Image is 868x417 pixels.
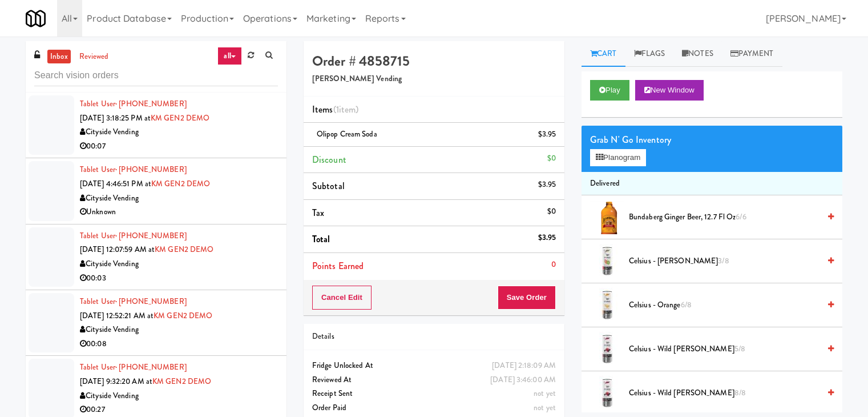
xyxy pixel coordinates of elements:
span: Celsius - Orange [629,298,819,312]
div: Celsius - Wild [PERSON_NAME]8/8 [624,386,834,400]
div: 00:08 [80,337,278,351]
div: Cityside Vending [80,389,278,403]
div: $3.95 [538,231,556,245]
span: · [PHONE_NUMBER] [115,296,187,307]
button: New Window [635,80,704,101]
img: Micromart [26,9,46,29]
a: reviewed [76,50,112,64]
a: Flags [625,41,674,67]
div: 0 [551,258,556,272]
div: Fridge Unlocked At [312,359,556,373]
div: Cityside Vending [80,125,278,139]
a: Notes [673,41,722,67]
span: Subtotal [312,179,345,193]
input: Search vision orders [34,65,278,86]
span: not yet [534,388,556,399]
span: [DATE] 4:46:51 PM at [80,178,151,189]
a: KM GEN2 DEMO [152,376,211,387]
div: 00:03 [80,271,278,286]
li: Tablet User· [PHONE_NUMBER][DATE] 3:18:25 PM atKM GEN2 DEMOCityside Vending00:07 [26,93,286,158]
span: Bundaberg Ginger Beer, 12.7 fl oz [629,210,819,224]
div: Cityside Vending [80,191,278,206]
span: Olipop Cream Soda [317,129,377,139]
span: Celsius - [PERSON_NAME] [629,254,819,268]
div: Bundaberg Ginger Beer, 12.7 fl oz6/6 [624,210,834,224]
a: Tablet User· [PHONE_NUMBER] [80,98,187,109]
span: Total [312,232,330,246]
a: KM GEN2 DEMO [151,113,209,123]
span: · [PHONE_NUMBER] [115,230,187,241]
div: $3.95 [538,178,556,192]
a: Tablet User· [PHONE_NUMBER] [80,164,187,175]
span: · [PHONE_NUMBER] [115,164,187,175]
span: (1 ) [333,103,359,116]
li: Tablet User· [PHONE_NUMBER][DATE] 12:07:59 AM atKM GEN2 DEMOCityside Vending00:03 [26,224,286,290]
span: Tax [312,206,324,219]
button: Play [590,80,629,101]
a: Payment [722,41,782,67]
div: Grab N' Go Inventory [590,131,834,149]
div: $0 [547,151,556,166]
button: Cancel Edit [312,286,372,310]
span: Items [312,103,358,116]
span: 3/8 [718,255,729,266]
h5: [PERSON_NAME] Vending [312,75,556,83]
button: Planogram [590,149,646,166]
span: · [PHONE_NUMBER] [115,362,187,372]
button: Save Order [498,286,556,310]
div: Celsius - Wild [PERSON_NAME]5/8 [624,342,834,356]
a: KM GEN2 DEMO [154,310,212,321]
div: Cityside Vending [80,323,278,337]
div: $3.95 [538,127,556,142]
div: Celsius - [PERSON_NAME]3/8 [624,254,834,268]
a: Tablet User· [PHONE_NUMBER] [80,296,187,307]
li: Delivered [582,172,842,196]
div: Cityside Vending [80,257,278,271]
div: Reviewed At [312,373,556,387]
div: Order Paid [312,401,556,415]
div: Receipt Sent [312,387,556,401]
a: KM GEN2 DEMO [155,244,213,255]
ng-pluralize: item [339,103,356,116]
li: Tablet User· [PHONE_NUMBER][DATE] 12:52:21 AM atKM GEN2 DEMOCityside Vending00:08 [26,290,286,356]
div: [DATE] 3:46:00 AM [490,373,556,387]
div: Details [312,330,556,344]
div: 00:27 [80,403,278,417]
a: Cart [582,41,625,67]
a: all [217,47,241,65]
span: · [PHONE_NUMBER] [115,98,187,109]
a: inbox [47,50,71,64]
span: not yet [534,402,556,413]
div: $0 [547,205,556,219]
li: Tablet User· [PHONE_NUMBER][DATE] 4:46:51 PM atKM GEN2 DEMOCityside VendingUnknown [26,158,286,224]
span: Points Earned [312,259,364,272]
span: Celsius - Wild [PERSON_NAME] [629,342,819,356]
span: 6/6 [736,211,746,222]
span: Discount [312,153,346,166]
h4: Order # 4858715 [312,54,556,69]
a: KM GEN2 DEMO [151,178,210,189]
span: Celsius - Wild [PERSON_NAME] [629,386,819,400]
span: [DATE] 12:52:21 AM at [80,310,154,321]
div: 00:07 [80,139,278,154]
div: [DATE] 2:18:09 AM [492,359,556,373]
span: [DATE] 12:07:59 AM at [80,244,155,255]
div: Celsius - Orange6/8 [624,298,834,312]
span: 8/8 [734,387,746,398]
a: Tablet User· [PHONE_NUMBER] [80,362,187,372]
div: Unknown [80,205,278,219]
span: [DATE] 9:32:20 AM at [80,376,152,387]
span: 6/8 [681,299,692,310]
a: Tablet User· [PHONE_NUMBER] [80,230,187,241]
span: [DATE] 3:18:25 PM at [80,113,151,123]
span: 5/8 [734,343,745,354]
